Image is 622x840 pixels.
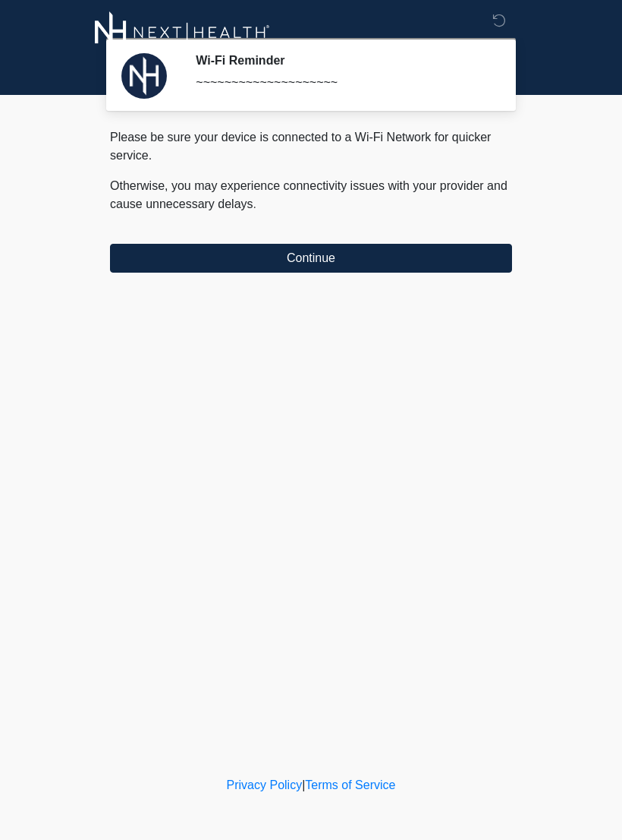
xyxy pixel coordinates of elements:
[110,244,512,273] button: Continue
[110,177,512,213] p: Otherwise, you may experience connectivity issues with your provider and cause unnecessary delays
[121,53,167,99] img: Agent Avatar
[253,197,256,210] span: .
[305,778,395,791] a: Terms of Service
[110,128,512,165] p: Please be sure your device is connected to a Wi-Fi Network for quicker service.
[95,11,270,53] img: Next-Health Woodland Hills Logo
[227,778,303,791] a: Privacy Policy
[302,778,305,791] a: |
[196,74,489,92] div: ~~~~~~~~~~~~~~~~~~~~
